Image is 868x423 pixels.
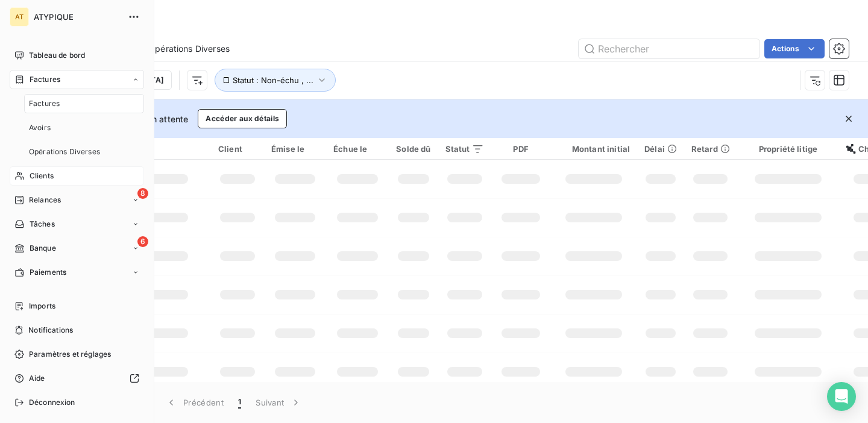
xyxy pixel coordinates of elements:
[215,69,336,92] button: Statut : Non-échu , ...
[233,75,313,85] span: Statut : Non-échu , ...
[30,74,60,85] span: Factures
[644,144,677,154] div: Délai
[333,144,382,154] div: Échue le
[30,243,56,254] span: Banque
[29,349,111,360] span: Paramètres et réglages
[248,390,309,415] button: Suivant
[137,236,148,247] span: 6
[10,7,29,27] div: AT
[445,144,485,154] div: Statut
[29,146,100,157] span: Opérations Diverses
[29,397,75,408] span: Déconnexion
[579,39,759,58] input: Rechercher
[198,109,287,128] button: Accéder aux détails
[231,390,248,415] button: 1
[271,144,319,154] div: Émise le
[558,144,630,154] div: Montant initial
[218,144,257,154] div: Client
[744,144,832,154] div: Propriété litige
[238,396,241,409] span: 1
[396,144,430,154] div: Solde dû
[29,50,85,61] span: Tableau de bord
[30,171,54,181] span: Clients
[30,267,66,278] span: Paiements
[498,144,542,154] div: PDF
[10,369,144,388] a: Aide
[29,122,51,133] span: Avoirs
[28,325,73,336] span: Notifications
[29,195,61,205] span: Relances
[29,98,60,109] span: Factures
[148,43,230,55] span: Opérations Diverses
[158,390,231,415] button: Précédent
[764,39,825,58] button: Actions
[30,219,55,230] span: Tâches
[137,188,148,199] span: 8
[691,144,730,154] div: Retard
[29,301,55,312] span: Imports
[29,373,45,384] span: Aide
[827,382,856,411] div: Open Intercom Messenger
[34,12,121,22] span: ATYPIQUE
